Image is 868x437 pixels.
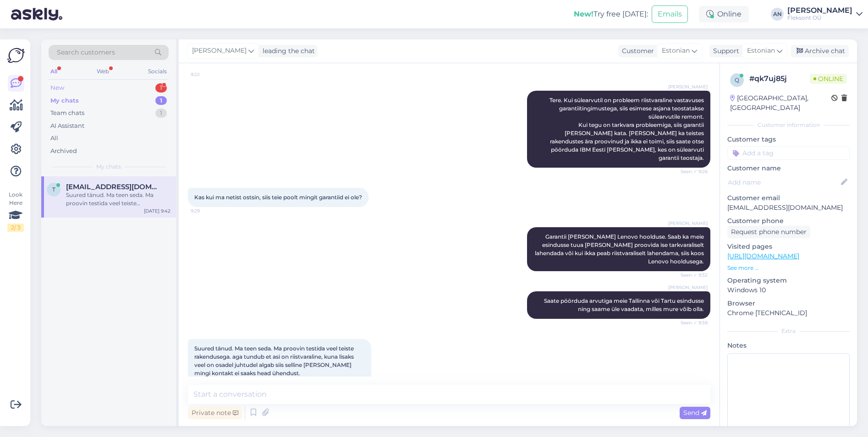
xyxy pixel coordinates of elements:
div: Support [709,46,739,56]
span: triin.sepp@gmail.com [66,183,161,191]
p: See more ... [727,264,850,272]
div: Extra [727,327,850,335]
img: Askly Logo [7,47,25,64]
p: [EMAIL_ADDRESS][DOMAIN_NAME] [727,203,850,213]
span: Kas kui ma netist ostsin, siis teie poolt mingit garantiid ei ole? [194,194,362,201]
div: leading the chat [259,46,315,56]
div: [GEOGRAPHIC_DATA], [GEOGRAPHIC_DATA] [730,93,831,113]
b: New! [574,10,593,18]
p: Visited pages [727,242,850,251]
span: Saate pöörduda arvutiga meie Tallinna või Tartu esindusse ning saame üle vaadata, milles mure või... [544,297,705,312]
span: Estonian [662,46,690,56]
input: Add a tag [727,146,850,160]
span: Online [810,74,847,84]
p: Browser [727,299,850,308]
span: Seen ✓ 9:32 [673,272,708,279]
p: Customer email [727,193,850,203]
div: Archived [50,147,77,156]
span: t [52,186,55,193]
div: Customer [618,46,654,56]
div: Try free [DATE]: [574,9,648,20]
span: Garantii [PERSON_NAME] Lenovo hoolduse. Saab ka meie esindusse tuua [PERSON_NAME] proovida ise ta... [535,233,705,265]
span: 9:29 [191,208,225,214]
div: All [49,66,59,77]
div: [DATE] 9:42 [144,208,170,214]
span: Search customers [57,48,115,57]
span: My chats [96,163,121,171]
span: Tere. Kui sülearvutil on probleem riistvaraline vastavuses garantiitingimustega, siis esimese asj... [549,97,705,161]
div: 1 [155,83,167,93]
div: # qk7uj85j [749,73,810,84]
div: Fleksont OÜ [787,14,852,22]
a: [URL][DOMAIN_NAME] [727,252,799,260]
p: Customer name [727,164,850,173]
p: Notes [727,341,850,350]
div: Socials [146,66,169,77]
div: Request phone number [727,226,810,238]
div: All [50,134,58,143]
div: AN [771,8,784,21]
span: [PERSON_NAME] [668,220,708,227]
a: [PERSON_NAME]Fleksont OÜ [787,7,863,22]
div: Archive chat [791,45,849,57]
div: Look Here [7,191,24,232]
span: Seen ✓ 9:38 [673,319,708,326]
div: Customer information [727,121,850,129]
span: [PERSON_NAME] [668,284,708,291]
div: 2 / 3 [7,224,24,232]
p: Windows 10 [727,285,850,295]
div: Online [699,6,749,22]
div: 1 [155,96,167,105]
p: Operating system [727,276,850,285]
div: Web [95,66,111,77]
div: 1 [155,109,167,118]
div: Suured tänud. Ma teen seda. Ma proovin testida veel teiste rakendusega. aga tundub et asi on riis... [66,191,170,208]
span: q [735,76,739,83]
div: My chats [50,96,79,105]
span: 9:22 [191,71,225,78]
span: Seen ✓ 9:26 [673,168,708,175]
p: Chrome [TECHNICAL_ID] [727,308,850,318]
div: New [50,83,64,93]
span: Suured tänud. Ma teen seda. Ma proovin testida veel teiste rakendusega. aga tundub et asi on riis... [194,345,355,377]
p: Customer tags [727,135,850,144]
span: [PERSON_NAME] [668,83,708,90]
div: Private note [188,407,242,419]
div: Team chats [50,109,84,118]
input: Add name [728,177,839,187]
span: [PERSON_NAME] [192,46,247,56]
span: Estonian [747,46,775,56]
span: Send [683,409,707,417]
div: AI Assistant [50,121,84,131]
button: Emails [652,5,688,23]
p: Customer phone [727,216,850,226]
div: [PERSON_NAME] [787,7,852,14]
